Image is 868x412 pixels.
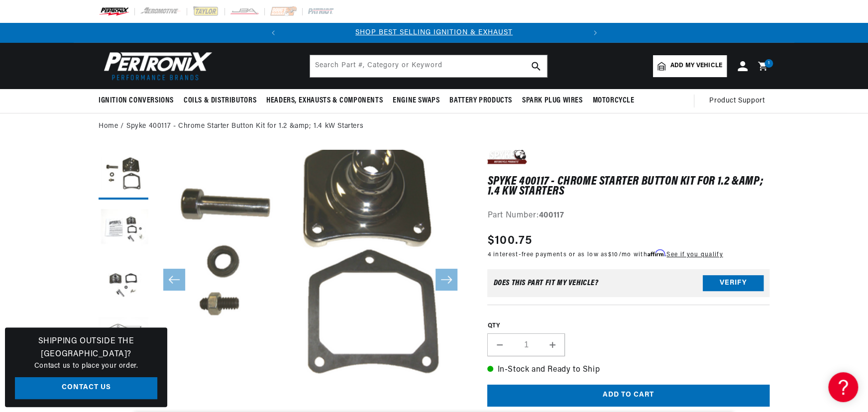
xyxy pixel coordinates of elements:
[15,335,157,361] h3: Shipping Outside the [GEOGRAPHIC_DATA]?
[283,27,585,38] div: Announcement
[99,150,467,410] media-gallery: Gallery Viewer
[99,150,148,200] button: Load image 1 in gallery view
[99,259,148,309] button: Load image 3 in gallery view
[666,252,723,258] a: See if you qualify - Learn more about Affirm Financing (opens in modal)
[99,205,148,254] button: Load image 2 in gallery view
[592,96,634,106] span: Motorcycle
[99,314,148,364] button: Load image 4 in gallery view
[310,55,547,77] input: Search Part #, Category or Keyword
[99,121,769,132] nav: breadcrumbs
[283,27,585,38] div: 1 of 2
[435,269,457,291] button: Slide right
[263,23,283,43] button: Translation missing: en.sections.announcements.previous_announcement
[99,89,179,112] summary: Ignition Conversions
[648,249,665,257] span: Affirm
[487,322,769,330] label: QTY
[99,121,118,132] a: Home
[670,61,722,71] span: Add my vehicle
[487,209,769,222] div: Part Number:
[517,89,588,112] summary: Spark Plug Wires
[585,23,605,43] button: Translation missing: en.sections.announcements.next_announcement
[709,96,764,106] span: Product Support
[487,177,769,197] h1: Spyke 400117 - Chrome Starter Button Kit for 1.2 &amp; 1.4 kW Starters
[525,55,547,77] button: search button
[126,121,363,132] a: Spyke 400117 - Chrome Starter Button Kit for 1.2 &amp; 1.4 kW Starters
[163,269,185,291] button: Slide left
[487,385,769,407] button: Add to cart
[522,96,583,106] span: Spark Plug Wires
[15,361,157,372] p: Contact us to place your order.
[393,96,439,106] span: Engine Swaps
[608,252,619,258] span: $10
[74,23,794,43] slideshow-component: Translation missing: en.sections.announcements.announcement_bar
[388,89,444,112] summary: Engine Swaps
[703,275,763,291] button: Verify
[355,29,513,36] a: SHOP BEST SELLING IGNITION & EXHAUST
[709,89,769,113] summary: Product Support
[99,49,213,83] img: Pertronix
[179,89,261,112] summary: Coils & Distributors
[653,55,727,77] a: Add my vehicle
[444,89,517,112] summary: Battery Products
[487,250,723,259] p: 4 interest-free payments or as low as /mo with .
[184,96,256,106] span: Coils & Distributors
[587,89,639,112] summary: Motorcycle
[487,232,532,250] span: $100.75
[487,364,769,377] p: In-Stock and Ready to Ship
[15,377,157,400] a: Contact Us
[768,59,770,68] span: 1
[99,96,174,106] span: Ignition Conversions
[261,89,388,112] summary: Headers, Exhausts & Components
[449,96,512,106] span: Battery Products
[493,279,598,287] div: Does This part fit My vehicle?
[539,211,564,219] strong: 400117
[266,96,383,106] span: Headers, Exhausts & Components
